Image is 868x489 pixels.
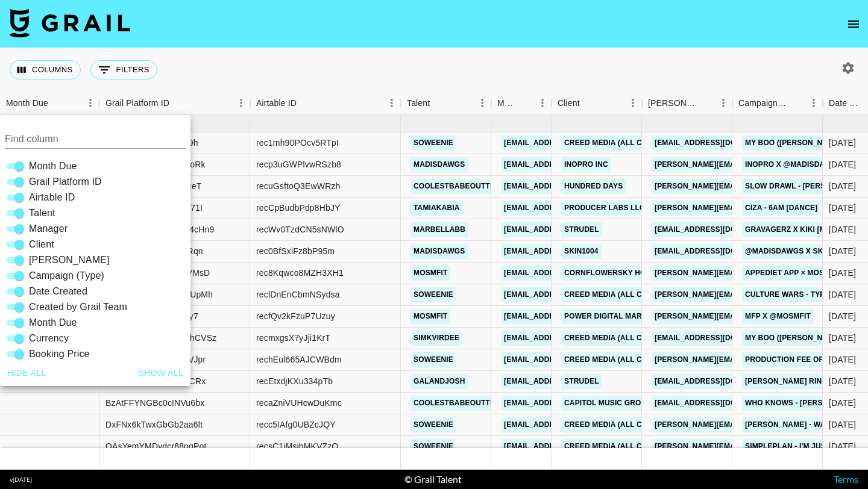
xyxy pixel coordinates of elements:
button: Menu [232,94,250,112]
div: 29/04/2025 [829,202,856,214]
a: Producer Labs LLC [561,201,648,216]
button: Menu [81,94,99,112]
a: soweenie [410,439,456,454]
div: 01/05/2025 [829,419,856,431]
a: Inopro Inc [561,157,611,172]
button: Sort [297,95,313,111]
a: [PERSON_NAME][EMAIL_ADDRESS][DOMAIN_NAME] [652,287,848,302]
div: 01/05/2025 [829,440,856,452]
a: Terms [834,473,858,485]
button: open drawer [841,12,866,36]
span: Grail Platform ID [29,175,102,189]
div: recCpBudbPdp8HbJY [256,202,341,214]
div: © Grail Talent [404,473,462,485]
div: recuGsftoQ3EwWRzh [256,180,340,192]
div: 29/05/2025 [829,180,856,192]
a: [EMAIL_ADDRESS][DOMAIN_NAME] [501,287,636,302]
a: [EMAIL_ADDRESS][DOMAIN_NAME] [501,266,636,281]
a: [EMAIL_ADDRESS][DOMAIN_NAME] [652,396,787,411]
span: [PERSON_NAME] [29,253,110,267]
span: Talent [29,206,55,220]
div: Client [558,92,580,115]
button: Menu [805,94,823,112]
a: [EMAIL_ADDRESS][DOMAIN_NAME] [501,309,636,324]
a: [PERSON_NAME][EMAIL_ADDRESS][DOMAIN_NAME] [652,439,848,454]
span: Booking Price [29,347,90,361]
a: [EMAIL_ADDRESS][DOMAIN_NAME] [501,135,636,151]
div: DxFNx6kTwxGbGb2aa6lt [105,419,203,431]
div: [PERSON_NAME] [648,92,697,115]
button: Sort [48,95,65,111]
div: Booker [642,92,732,115]
button: Sort [430,95,447,111]
div: BzAtFFYNGBc0cINVu6bx [105,397,204,409]
span: Campaign (Type) [29,269,104,283]
div: 28/05/2025 [829,137,856,149]
button: Menu [714,94,732,112]
div: Manager [497,92,517,115]
a: [PERSON_NAME][EMAIL_ADDRESS][DOMAIN_NAME] [652,157,848,172]
a: SKIN1004 [561,244,602,259]
button: Hide all [2,362,51,384]
div: reclDnEnCbmNSydsa [256,288,340,301]
div: Airtable ID [256,92,297,115]
a: [EMAIL_ADDRESS][DOMAIN_NAME] [501,179,636,194]
a: mosmfit [410,266,450,281]
div: recc5IAfg0UBZcJQY [256,419,336,431]
div: 26/03/2025 [829,245,856,257]
button: Sort [169,95,186,111]
div: Client [552,92,642,115]
a: [EMAIL_ADDRESS][DOMAIN_NAME] [501,244,636,259]
a: simkvirdee [410,331,462,346]
a: Slow Drawl - [PERSON_NAME] [742,179,867,194]
div: 23/04/2025 [829,288,856,301]
a: tamiakabia [410,201,463,216]
button: Sort [580,95,597,111]
div: 28/04/2025 [829,267,856,279]
a: [PERSON_NAME][EMAIL_ADDRESS][DOMAIN_NAME] [652,179,848,194]
div: rec8Kqwco8MZH3XH1 [256,267,344,279]
a: Simpleplan - I'm Just A Kid [742,439,855,454]
span: Manager [29,222,68,236]
a: [PERSON_NAME][EMAIL_ADDRESS][DOMAIN_NAME] [652,352,848,367]
a: [EMAIL_ADDRESS][DOMAIN_NAME] [652,135,787,151]
a: Creed Media (All Campaigns) [561,135,687,151]
a: [PERSON_NAME][EMAIL_ADDRESS][DOMAIN_NAME] [652,417,848,432]
div: recp3uGWPlvwRSzb8 [256,158,341,170]
div: recWv0TzdCN5sNWlO [256,223,344,235]
a: [EMAIL_ADDRESS][DOMAIN_NAME] [652,222,787,237]
div: 23/04/2025 [829,223,856,235]
a: soweenie [410,352,456,367]
div: Airtable ID [250,92,401,115]
div: recsC1iMsihMKVZzQ [256,440,338,452]
a: Creed Media (All Campaigns) [561,417,687,432]
a: Creed Media (All Campaigns) [561,352,687,367]
a: CORNFLOWERSKY HOLDINGS [DOMAIN_NAME]. [561,266,741,281]
a: [PERSON_NAME][EMAIL_ADDRESS][DOMAIN_NAME] [652,201,848,216]
div: recfQv2kFzuP7Uzuy [256,310,335,322]
a: Capitol Music Group [561,396,654,411]
img: Grail Talent [10,8,130,37]
a: Strudel [561,222,602,237]
span: Client [29,237,54,252]
div: rec0BfSxiFz8bP95m [256,245,335,257]
a: galandjosh [410,374,468,389]
a: Who Knows - [PERSON_NAME] [742,396,865,411]
a: Hundred Days [561,179,626,194]
a: [EMAIL_ADDRESS][DOMAIN_NAME] [501,331,636,346]
div: 13/02/2025 [829,310,856,322]
a: [EMAIL_ADDRESS][DOMAIN_NAME] [652,331,787,346]
button: Sort [697,95,714,111]
a: madisdawgs [410,244,468,259]
div: Talent [401,92,491,115]
a: Creed Media (All Campaigns) [561,287,687,302]
div: 27/05/2025 [829,158,856,170]
a: Appediet APP × mosmfit [742,266,844,281]
a: Strudel [561,374,602,389]
button: Menu [624,94,642,112]
div: Campaign (Type) [738,92,788,115]
a: [EMAIL_ADDRESS][DOMAIN_NAME] [501,417,636,432]
div: 22/05/2025 [829,332,856,344]
a: [EMAIL_ADDRESS][DOMAIN_NAME] [501,157,636,172]
div: 23/05/2025 [829,354,856,366]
